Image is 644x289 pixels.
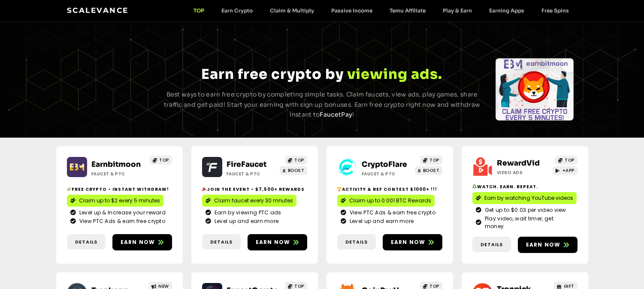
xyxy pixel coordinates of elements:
a: Earn by watching YouTube videos [472,192,577,204]
span: TOP [429,157,439,163]
a: Details [67,234,106,250]
a: Claim up to $2 every 5 minutes [67,195,163,207]
h2: Activity & ref contest $1000+ !!! [337,186,442,193]
a: Claim up to 0.001 BTC Rewards [337,195,435,207]
span: +APP [562,167,574,174]
div: Slides [70,58,148,120]
a: Details [472,237,511,253]
a: Earnbitmoon [91,160,141,169]
a: Passive Income [323,7,381,14]
a: +APP [553,166,577,175]
span: BOOST [423,167,440,174]
span: Earn now [121,238,155,246]
a: BOOST [280,166,307,175]
span: Earn by viewing PTC ads [212,209,281,217]
h2: Faucet & PTC [91,171,145,177]
h2: Video ads [497,169,550,176]
h2: Faucet & PTC [362,171,415,177]
img: 🎉 [202,187,206,191]
span: View PTC Ads & earn free crypto [348,209,435,217]
a: TOP [150,156,172,165]
h2: Join the event - $7,500+ Rewards [202,186,307,193]
span: Earn now [391,238,426,246]
a: TOP [185,7,213,14]
a: Free Spins [533,7,577,14]
span: Claim up to $2 every 5 minutes [79,197,160,205]
h2: Faucet & PTC [227,171,280,177]
a: BOOST [415,166,442,175]
span: BOOST [288,167,305,174]
span: Get up to $0.03 per video view [483,206,566,214]
span: Earn now [526,241,561,249]
a: RewardVid [497,159,540,168]
span: View PTC Ads & earn free crypto [77,217,165,225]
span: Level up and earn more [348,217,414,225]
span: Play video, wait timer, get money [483,215,574,230]
p: Best ways to earn free crypto by completing simple tasks. Claim faucets, view ads, play games, sh... [163,90,482,120]
h2: Free crypto - Instant withdraw! [67,186,172,193]
img: ♻️ [472,184,477,189]
span: Claim faucet every 30 mnutes [214,197,293,205]
img: 🏆 [337,187,342,191]
a: Details [202,234,241,250]
span: Earn free crypto by [201,66,344,83]
span: Details [345,238,368,246]
span: Details [210,238,233,246]
a: TOP [420,156,442,165]
a: Earn now [112,234,172,250]
span: Level up and earn more [212,217,279,225]
div: Slides [496,58,574,120]
a: Earn now [383,234,442,250]
span: TOP [159,157,169,163]
a: Earn now [518,237,577,253]
span: Earn now [256,238,290,246]
a: Claim & Multiply [261,7,323,14]
span: TOP [294,157,304,163]
a: TOP [285,156,307,165]
a: FaucetPay [320,111,352,118]
span: Claim up to 0.001 BTC Rewards [349,197,431,205]
a: Earn now [248,234,307,250]
a: TOP [555,156,577,165]
a: Scalevance [67,6,129,15]
span: Details [481,241,503,248]
a: Claim faucet every 30 mnutes [202,195,296,207]
a: Earn Crypto [213,7,261,14]
span: Earn by watching YouTube videos [484,194,573,202]
a: Play & Earn [434,7,481,14]
a: CryptoFlare [362,160,407,169]
a: Details [337,234,376,250]
a: FireFaucet [227,160,266,169]
span: TOP [565,157,574,163]
img: 💸 [67,187,71,191]
a: Earning Apps [481,7,533,14]
h2: Watch. Earn. Repeat. [472,184,577,190]
a: Temu Affiliate [381,7,434,14]
nav: Menu [185,7,577,14]
span: Details [75,238,97,246]
span: Level up & Increase your reward [77,209,166,217]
